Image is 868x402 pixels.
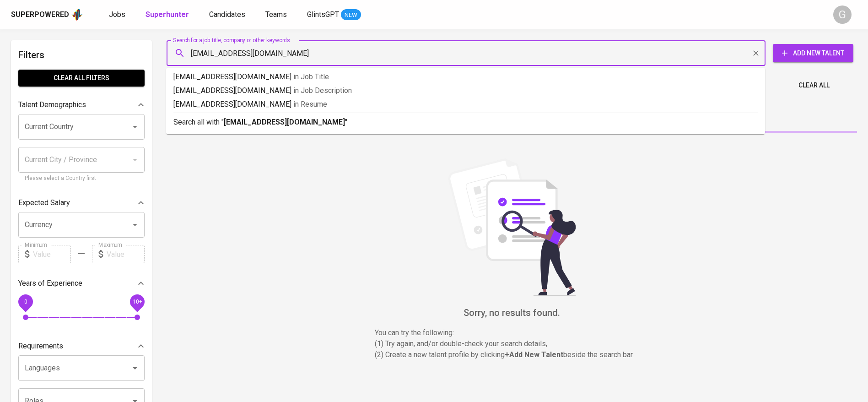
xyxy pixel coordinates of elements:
div: Requirements [18,337,145,355]
p: Talent Demographics [18,99,86,110]
span: Add New Talent [780,48,846,59]
button: Open [129,218,141,231]
img: file_searching.svg [443,158,581,296]
span: Teams [265,10,287,19]
span: Clear All filters [26,72,137,84]
img: app logo [71,8,83,22]
p: [EMAIL_ADDRESS][DOMAIN_NAME] [173,85,758,96]
span: Candidates [209,10,245,19]
span: 10+ [132,299,142,305]
b: Superhunter [146,10,189,19]
button: Clear All filters [18,70,145,87]
a: Superpoweredapp logo [11,8,83,22]
input: Value [33,245,71,263]
button: Clear All [795,77,833,94]
b: + Add New Talent [505,350,563,359]
a: Superhunter [146,9,191,21]
p: Expected Salary [18,197,70,208]
span: in Job Title [293,72,329,81]
h6: Sorry, no results found. [167,305,857,320]
p: [EMAIL_ADDRESS][DOMAIN_NAME] [173,71,758,82]
a: GlintsGPT NEW [307,9,361,21]
a: Jobs [109,9,127,21]
div: Superpowered [11,10,69,20]
p: Please select a Country first [25,174,138,183]
span: in Job Description [293,86,352,95]
span: in Resume [293,100,327,109]
p: Requirements [18,341,63,352]
a: Teams [265,9,289,21]
p: [EMAIL_ADDRESS][DOMAIN_NAME] [173,99,758,110]
input: Value [107,245,145,263]
button: Clear [749,47,762,60]
div: Expected Salary [18,194,145,212]
a: Candidates [209,9,247,21]
span: GlintsGPT [307,10,339,19]
div: Years of Experience [18,274,145,293]
div: Talent Demographics [18,96,145,114]
div: G [833,5,852,24]
p: (2) Create a new talent profile by clicking beside the search bar. [375,349,649,360]
p: Years of Experience [18,278,82,289]
p: Search all with " " [173,117,758,128]
h6: Filters [18,48,145,62]
span: Jobs [109,10,125,19]
b: [EMAIL_ADDRESS][DOMAIN_NAME] [224,118,345,126]
button: Add New Talent [773,44,853,62]
span: NEW [341,11,361,20]
button: Open [129,120,141,133]
span: Clear All [798,80,830,91]
button: Open [129,362,141,375]
p: You can try the following : [375,327,649,338]
p: (1) Try again, and/or double-check your search details, [375,338,649,349]
span: 0 [24,299,27,305]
